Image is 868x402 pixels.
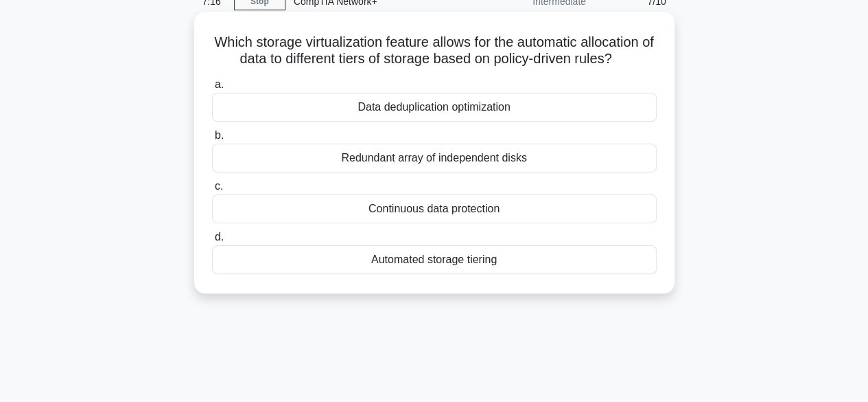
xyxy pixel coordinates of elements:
[212,93,657,122] div: Data deduplication optimization
[215,78,224,90] span: a.
[215,129,224,141] span: b.
[212,245,657,274] div: Automated storage tiering
[215,231,224,243] span: d.
[212,144,657,172] div: Redundant array of independent disks
[211,34,658,68] h5: Which storage virtualization feature allows for the automatic allocation of data to different tie...
[212,194,657,223] div: Continuous data protection
[215,180,223,192] span: c.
